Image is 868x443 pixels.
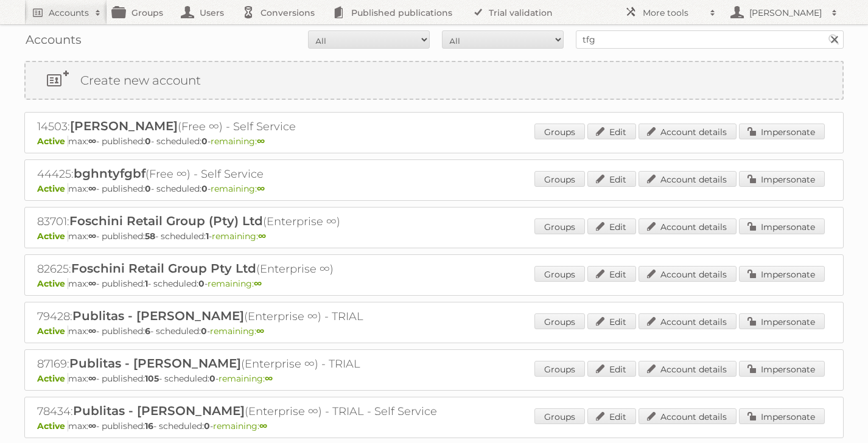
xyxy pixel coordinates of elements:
strong: ∞ [88,231,96,242]
a: Account details [639,218,737,234]
strong: ∞ [257,183,265,194]
strong: 1 [145,278,148,289]
a: Edit [587,313,636,329]
strong: ∞ [88,278,96,289]
h2: 87169: (Enterprise ∞) - TRIAL [37,356,463,372]
strong: 0 [198,278,205,289]
p: max: - published: - scheduled: - [37,420,831,431]
h2: 79428: (Enterprise ∞) - TRIAL [37,309,463,324]
span: Active [37,420,68,431]
span: Publitas - [PERSON_NAME] [69,356,241,371]
strong: 0 [209,373,215,384]
a: Account details [639,124,737,139]
a: Create new account [26,62,842,99]
strong: ∞ [258,231,266,242]
h2: 82625: (Enterprise ∞) [37,261,463,277]
a: Account details [639,361,737,377]
h2: [PERSON_NAME] [746,7,825,19]
h2: Accounts [49,7,89,19]
strong: ∞ [265,373,273,384]
a: Groups [534,218,585,234]
strong: ∞ [254,278,262,289]
strong: 0 [201,326,207,337]
a: Impersonate [739,266,825,282]
strong: ∞ [256,326,264,337]
span: Active [37,183,68,194]
a: Edit [587,218,636,234]
strong: ∞ [88,326,96,337]
p: max: - published: - scheduled: - [37,278,831,289]
p: max: - published: - scheduled: - [37,326,831,337]
strong: 0 [201,183,208,194]
a: Groups [534,171,585,187]
a: Account details [639,408,737,424]
span: remaining: [219,373,273,384]
span: remaining: [213,420,267,431]
span: Active [37,278,68,289]
span: remaining: [212,231,266,242]
h2: 83701: (Enterprise ∞) [37,214,463,229]
span: Foschini Retail Group Pty Ltd [71,261,256,276]
span: [PERSON_NAME] [70,119,178,133]
a: Edit [587,171,636,187]
h2: 78434: (Enterprise ∞) - TRIAL - Self Service [37,403,463,419]
strong: ∞ [257,136,265,147]
strong: 0 [145,136,151,147]
span: remaining: [208,278,262,289]
strong: 105 [145,373,159,384]
p: max: - published: - scheduled: - [37,231,831,242]
strong: ∞ [88,420,96,431]
a: Edit [587,124,636,139]
strong: ∞ [259,420,267,431]
strong: 0 [201,136,208,147]
strong: ∞ [88,136,96,147]
a: Impersonate [739,361,825,377]
a: Account details [639,313,737,329]
a: Groups [534,408,585,424]
strong: 58 [145,231,155,242]
span: Active [37,326,68,337]
span: Publitas - [PERSON_NAME] [73,403,245,418]
a: Groups [534,361,585,377]
strong: 0 [145,183,151,194]
a: Groups [534,266,585,282]
a: Account details [639,266,737,282]
h2: 14503: (Free ∞) - Self Service [37,119,463,134]
a: Edit [587,408,636,424]
p: max: - published: - scheduled: - [37,136,831,147]
span: remaining: [211,183,265,194]
span: Foschini Retail Group (Pty) Ltd [69,214,263,228]
span: Active [37,136,68,147]
a: Groups [534,124,585,139]
span: remaining: [210,326,264,337]
a: Edit [587,266,636,282]
h2: More tools [643,7,704,19]
a: Account details [639,171,737,187]
span: Active [37,231,68,242]
strong: 16 [145,420,153,431]
a: Impersonate [739,218,825,234]
span: Active [37,373,68,384]
input: Search [825,30,843,49]
strong: 0 [204,420,210,431]
strong: ∞ [88,373,96,384]
a: Impersonate [739,313,825,329]
a: Impersonate [739,171,825,187]
a: Impersonate [739,124,825,139]
strong: 6 [145,326,150,337]
span: bghntyfgbf [74,166,145,181]
a: Edit [587,361,636,377]
span: remaining: [211,136,265,147]
p: max: - published: - scheduled: - [37,373,831,384]
strong: 1 [206,231,209,242]
a: Groups [534,313,585,329]
strong: ∞ [88,183,96,194]
p: max: - published: - scheduled: - [37,183,831,194]
span: Publitas - [PERSON_NAME] [72,309,244,323]
a: Impersonate [739,408,825,424]
h2: 44425: (Free ∞) - Self Service [37,166,463,182]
